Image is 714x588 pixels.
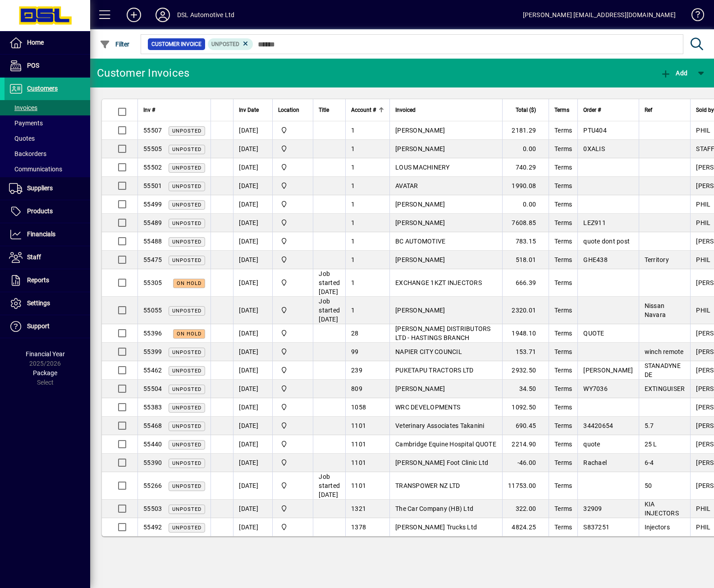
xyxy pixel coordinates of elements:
[278,458,307,468] span: Central
[233,435,272,454] td: [DATE]
[395,459,488,466] span: [PERSON_NAME] Foot Clinic Ltd
[151,40,201,49] span: Customer Invoice
[5,223,90,246] a: Financials
[278,278,307,288] span: Central
[143,145,162,152] span: 55505
[351,307,355,314] span: 1
[645,105,652,115] span: Ref
[696,256,710,263] span: PHIL
[211,41,239,47] span: Unposted
[172,483,201,489] span: Unposted
[395,441,496,448] span: Cambridge Equine Hospital QUOTE
[696,524,710,531] span: PHIL
[143,307,162,314] span: 55055
[645,362,681,378] span: STANADYNE DE
[351,422,366,429] span: 1101
[143,182,162,189] span: 55501
[278,522,307,532] span: Central
[278,255,307,265] span: Central
[172,128,201,134] span: Unposted
[26,350,65,358] span: Financial Year
[351,238,355,245] span: 1
[172,257,201,263] span: Unposted
[583,256,608,263] span: GHE438
[645,256,669,263] span: Territory
[233,343,272,361] td: [DATE]
[395,238,445,245] span: BC AUTOMOTIVE
[351,348,359,355] span: 99
[583,105,633,115] div: Order #
[395,422,485,429] span: Veterinary Associates Takanini
[658,65,690,81] button: Add
[143,482,162,489] span: 55266
[696,505,710,512] span: PHIL
[502,435,549,454] td: 2214.90
[583,459,607,466] span: Rachael
[233,177,272,195] td: [DATE]
[319,270,340,295] span: Job started [DATE]
[395,164,450,171] span: LOUS MACHINERY
[583,505,602,512] span: 32909
[554,422,572,429] span: Terms
[143,422,162,429] span: 55468
[172,202,201,208] span: Unposted
[143,404,162,411] span: 55383
[696,307,710,314] span: PHIL
[395,482,460,489] span: TRANSPOWER NZ LTD
[554,279,572,286] span: Terms
[523,8,676,22] div: [PERSON_NAME] [EMAIL_ADDRESS][DOMAIN_NAME]
[583,367,633,374] span: [PERSON_NAME]
[172,368,201,374] span: Unposted
[233,518,272,536] td: [DATE]
[278,439,307,449] span: Central
[319,473,340,498] span: Job started [DATE]
[278,162,307,172] span: Central
[554,367,572,374] span: Terms
[27,85,58,92] span: Customers
[554,182,572,189] span: Terms
[554,459,572,466] span: Terms
[395,307,445,314] span: [PERSON_NAME]
[172,423,201,429] span: Unposted
[5,177,90,200] a: Suppliers
[172,239,201,245] span: Unposted
[172,165,201,171] span: Unposted
[583,145,605,152] span: 0XALIS
[351,145,355,152] span: 1
[583,330,604,337] span: QUOTE
[208,38,253,50] mat-chip: Customer Invoice Status: Unposted
[502,500,549,518] td: 322.00
[554,330,572,337] span: Terms
[554,348,572,355] span: Terms
[233,251,272,269] td: [DATE]
[660,69,687,77] span: Add
[233,500,272,518] td: [DATE]
[554,505,572,512] span: Terms
[143,219,162,226] span: 55489
[5,115,90,131] a: Payments
[696,105,714,115] span: Sold by
[9,119,43,127] span: Payments
[9,150,46,157] span: Backorders
[502,324,549,343] td: 1948.10
[502,417,549,435] td: 690.45
[27,62,39,69] span: POS
[172,442,201,448] span: Unposted
[5,246,90,269] a: Staff
[278,504,307,514] span: Central
[27,253,41,261] span: Staff
[148,7,177,23] button: Profile
[645,524,670,531] span: Injectors
[143,279,162,286] span: 55305
[143,330,162,337] span: 55396
[583,524,609,531] span: S837251
[233,417,272,435] td: [DATE]
[278,421,307,431] span: Central
[233,361,272,380] td: [DATE]
[9,165,62,173] span: Communications
[278,105,299,115] span: Location
[645,385,685,392] span: EXTINGUISER
[172,386,201,392] span: Unposted
[554,145,572,152] span: Terms
[143,127,162,134] span: 55507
